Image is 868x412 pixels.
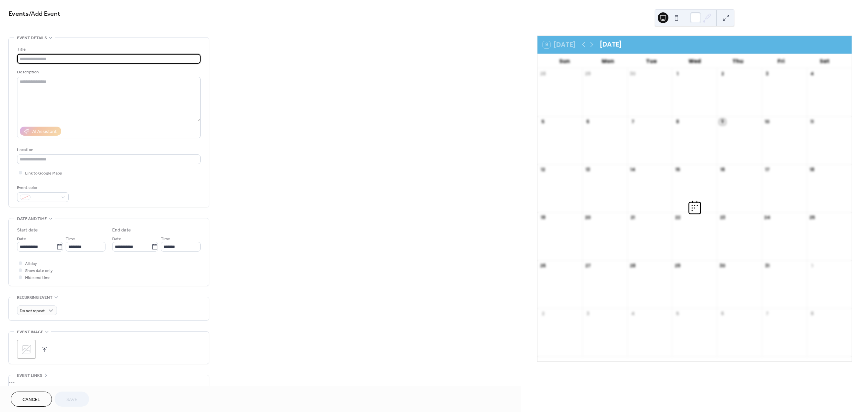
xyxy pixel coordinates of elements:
div: 9 [719,119,725,125]
span: Time [66,235,75,243]
div: 15 [674,167,680,173]
div: 28 [540,71,546,77]
div: 27 [585,263,591,269]
div: Sun [543,54,586,68]
div: 20 [585,215,591,221]
div: [DATE] [600,40,622,50]
div: 31 [764,263,770,269]
a: Events [8,7,29,20]
div: 7 [630,119,636,125]
div: 14 [630,167,636,173]
span: Date [112,235,121,243]
button: Cancel [11,392,52,407]
div: 7 [764,311,770,317]
div: 8 [809,311,815,317]
div: 21 [630,215,636,221]
div: 23 [719,215,725,221]
div: Thu [716,54,759,68]
div: 12 [540,167,546,173]
div: 22 [674,215,680,221]
span: Show date only [25,267,53,274]
div: Wed [673,54,716,68]
span: Event links [17,372,42,379]
div: 6 [585,119,591,125]
span: Date [17,235,26,243]
div: Fri [759,54,803,68]
span: Event details [17,35,47,42]
div: 8 [674,119,680,125]
span: Event image [17,329,43,336]
div: Mon [586,54,630,68]
div: Location [17,146,199,153]
div: 18 [809,167,815,173]
div: Start date [17,227,38,234]
div: 24 [764,215,770,221]
div: 4 [630,311,636,317]
div: Sat [803,54,846,68]
div: Description [17,69,199,76]
div: Tue [630,54,673,68]
div: 10 [764,119,770,125]
div: 16 [719,167,725,173]
div: 2 [719,71,725,77]
div: 11 [809,119,815,125]
div: Title [17,46,199,53]
div: 3 [585,311,591,317]
div: Event color [17,184,67,191]
div: 26 [540,263,546,269]
div: 19 [540,215,546,221]
span: Time [161,235,170,243]
div: 30 [719,263,725,269]
div: 1 [809,263,815,269]
div: 6 [719,311,725,317]
div: 5 [674,311,680,317]
div: 1 [674,71,680,77]
span: Date and time [17,215,47,222]
div: 25 [809,215,815,221]
span: Link to Google Maps [25,170,62,177]
div: 28 [630,263,636,269]
span: All day [25,260,37,267]
span: Cancel [22,396,40,403]
div: ; [17,340,36,359]
div: 30 [630,71,636,77]
span: Do not repeat [20,307,45,315]
span: Hide end time [25,274,51,281]
div: 5 [540,119,546,125]
div: 29 [585,71,591,77]
div: 13 [585,167,591,173]
div: End date [112,227,131,234]
div: ••• [9,375,209,389]
div: 17 [764,167,770,173]
div: 4 [809,71,815,77]
div: 3 [764,71,770,77]
span: / Add Event [29,7,60,20]
div: 29 [674,263,680,269]
div: 2 [540,311,546,317]
span: Recurring event [17,294,53,301]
